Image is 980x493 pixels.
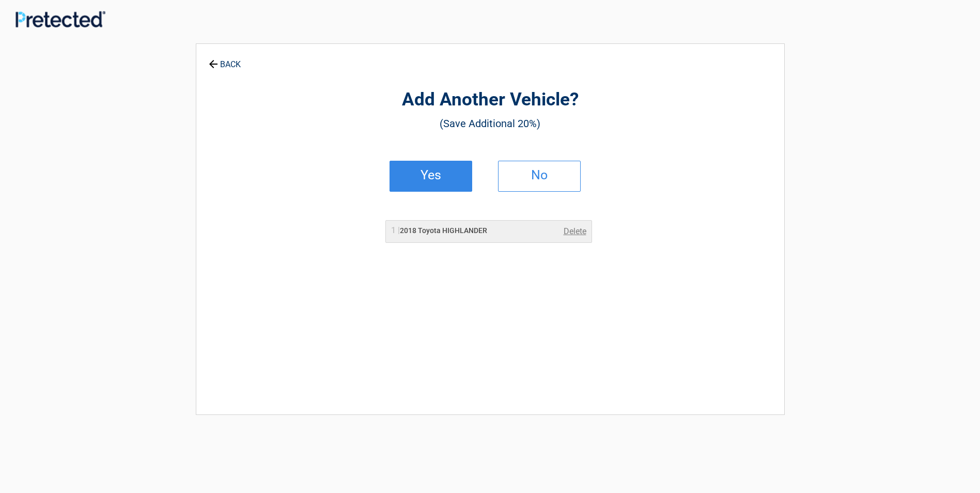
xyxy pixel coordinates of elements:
[15,11,105,27] img: Main Logo
[391,225,400,235] span: 1 |
[391,225,487,236] h2: 2018 Toyota HIGHLANDER
[564,225,586,238] a: Delete
[400,172,461,179] h2: Yes
[253,88,727,112] h2: Add Another Vehicle?
[509,172,570,179] h2: No
[207,51,243,69] a: BACK
[253,115,727,132] h3: (Save Additional 20%)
